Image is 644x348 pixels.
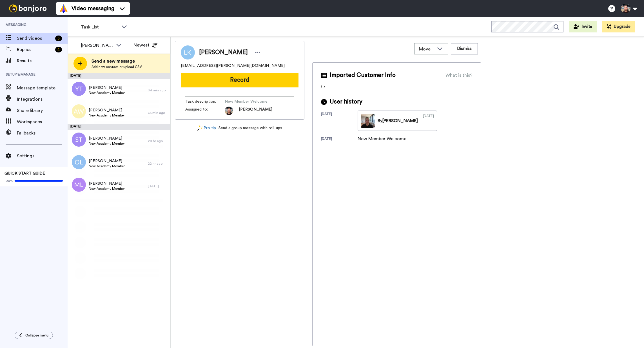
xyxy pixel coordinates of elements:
[185,99,225,104] span: Task description :
[59,4,68,13] img: vm-color.svg
[89,181,125,186] span: [PERSON_NAME]
[181,45,195,60] img: Image of Lise Kaufmann
[197,125,202,131] img: magic-wand.svg
[148,139,168,143] div: 20 hr ago
[175,125,304,131] div: - Send a group message with roll-ups
[17,35,53,42] span: Send videos
[72,133,86,147] img: st.png
[68,124,170,130] div: [DATE]
[185,107,225,115] span: Assigned to:
[72,178,86,192] img: ml.png
[89,136,125,141] span: [PERSON_NAME]
[197,125,216,131] a: Pro tip
[129,39,162,51] button: Newest
[602,21,635,32] button: Upgrade
[17,96,68,103] span: Integrations
[81,24,119,30] span: Task List
[17,153,68,159] span: Settings
[181,73,298,87] button: Record
[89,107,125,113] span: [PERSON_NAME]
[92,58,142,65] span: Send a new message
[55,36,62,41] div: 5
[17,107,68,114] span: Share library
[330,98,362,106] span: User history
[330,71,396,80] span: Imported Customer Info
[239,107,272,115] span: [PERSON_NAME]
[181,63,285,69] span: [EMAIL_ADDRESS][PERSON_NAME][DOMAIN_NAME]
[15,332,53,339] button: Collapse menu
[445,72,473,79] div: What is this?
[569,21,597,32] button: Invite
[72,5,114,12] span: Video messaging
[72,82,86,96] img: yt.png
[89,164,125,168] span: New Academy Member
[225,107,233,115] img: 1fd62181-12db-4cb6-9ab2-8bbd716278d3-1755040870.jpg
[68,73,170,79] div: [DATE]
[89,186,125,191] span: New Academy Member
[358,111,437,131] a: By[PERSON_NAME][DATE]
[7,5,49,12] img: bj-logo-header-white.svg
[17,130,68,136] span: Fallbacks
[199,48,248,57] span: [PERSON_NAME]
[92,65,142,69] span: Add new contact or upload CSV
[321,112,358,131] div: [DATE]
[17,118,68,125] span: Workspaces
[419,46,434,52] span: Move
[378,117,418,124] div: By [PERSON_NAME]
[55,47,62,52] div: 4
[148,88,168,92] div: 34 min ago
[5,179,13,183] span: 100%
[89,141,125,146] span: New Academy Member
[17,58,68,64] span: Results
[5,171,45,175] span: QUICK START GUIDE
[17,85,68,91] span: Message template
[148,111,168,115] div: 35 min ago
[148,161,168,166] div: 22 hr ago
[89,91,125,95] span: New Academy Member
[72,155,86,169] img: ol.png
[321,136,358,142] div: [DATE]
[89,85,125,91] span: [PERSON_NAME]
[225,99,278,104] span: New Member Welcome
[423,114,434,128] div: [DATE]
[17,46,53,53] span: Replies
[358,135,406,142] div: New Member Welcome
[81,42,113,49] div: [PERSON_NAME]
[148,184,168,188] div: [DATE]
[361,114,375,128] img: 67947986-6486-4a0b-9f21-293d5db48483-thumb.jpg
[89,158,125,164] span: [PERSON_NAME]
[72,104,86,118] img: aw.png
[451,43,478,54] button: Dismiss
[89,113,125,118] span: New Academy Member
[25,333,48,338] span: Collapse menu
